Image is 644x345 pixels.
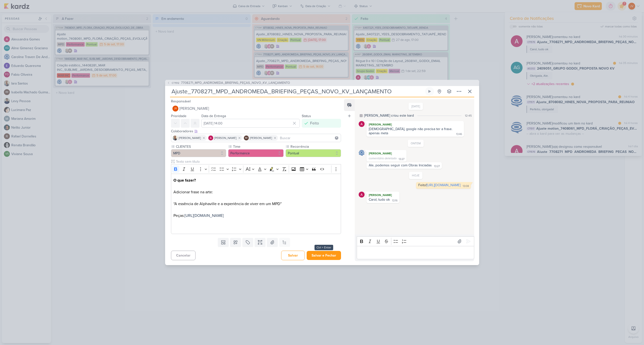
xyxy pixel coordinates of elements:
[359,121,365,127] img: Alessandra Gomes
[167,81,290,86] button: CT1512 7708271_MPD_ANDROMEDA_BRIEFING_PEÇAS_NOVO_KV_LANÇAMENTO
[290,144,341,149] label: Recorrência
[171,251,196,260] button: Cancelar
[173,178,196,183] strong: O que fazer?
[174,107,177,110] p: JV
[357,236,474,246] div: Editor toolbar
[171,129,341,134] div: Colaboradores
[172,106,178,111] div: Joney Viana
[173,136,178,140] img: Iara Santos
[399,157,405,161] div: 13:27
[250,136,272,140] span: [PERSON_NAME]
[244,136,249,140] div: Isabella Machado Guimarães
[368,193,398,197] div: [PERSON_NAME]
[201,119,300,128] input: Select a date
[184,213,224,218] a: [URL][DOMAIN_NAME]
[315,245,333,250] div: Ctrl + Enter
[171,99,191,103] label: Responsável
[171,114,186,118] label: Prioridade
[302,119,341,128] button: Feito
[179,136,201,140] span: [PERSON_NAME]
[364,113,414,118] div: [PERSON_NAME] criou este kard
[175,144,226,149] label: CLIENTES
[418,183,460,187] div: Feito!
[369,157,397,160] span: comentário deletado
[173,177,338,230] p: Adicionar frase na arte: “A essência de Alphaville e a experiência de viver em um MPD” Peças:
[302,114,311,118] label: Status
[307,251,341,260] button: Salvar e Fechar
[245,137,248,139] p: IM
[171,149,226,157] button: MPD
[428,89,432,93] div: Ligar relógio
[465,113,472,118] div: 12:45
[208,136,213,140] img: Alessandra Gomes
[201,114,226,118] label: Data de Entrega
[434,164,440,168] div: 13:27
[181,81,290,86] span: 7708271_MPD_ANDROMEDA_BRIEFING_PEÇAS_NOVO_KV_LANÇAMENTO
[359,150,365,156] img: Caroline Traven De Andrade
[368,122,463,127] div: [PERSON_NAME]
[369,127,453,135] div: [DEMOGRAPHIC_DATA], google não precisa ter a frase. apenas meta
[171,104,341,113] button: JV [PERSON_NAME]
[228,149,284,157] button: Performance
[286,149,341,157] button: Pontual
[171,164,341,174] div: Editor toolbar
[179,106,209,111] span: [PERSON_NAME]
[369,163,432,167] div: Ale, podemos seguir com Obras Iniciadas
[170,87,424,96] input: Kard Sem Título
[463,184,469,188] div: 13:08
[214,136,237,140] span: [PERSON_NAME]
[175,159,341,164] input: Texto sem título
[456,132,462,136] div: 13:46
[281,251,305,260] button: Salvar
[368,151,406,156] div: [PERSON_NAME]
[359,192,365,197] img: Alessandra Gomes
[279,135,340,141] input: Buscar
[392,199,397,203] div: 13:16
[310,120,319,126] div: Feito
[171,81,180,85] span: CT1512
[233,144,284,149] label: Time
[171,174,341,234] div: Editor editing area: main
[427,183,460,187] a: [URL][DOMAIN_NAME]
[357,246,474,259] div: Editor editing area: main
[369,197,390,202] div: Carol, tudo ok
